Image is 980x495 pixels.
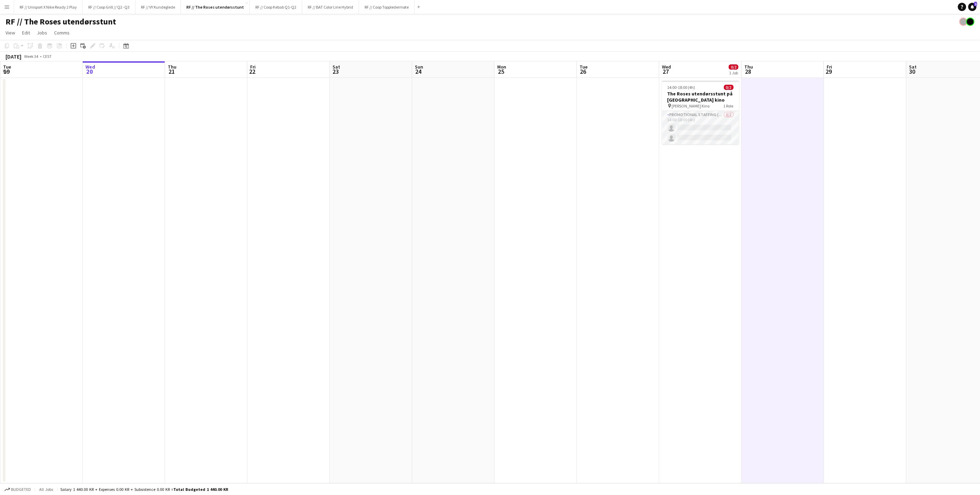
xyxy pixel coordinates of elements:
[827,64,832,70] span: Fri
[22,30,30,36] span: Edit
[38,487,54,492] span: All jobs
[959,18,968,26] app-user-avatar: Hin Shing Cheung
[909,64,917,70] span: Sat
[167,68,176,75] span: 21
[6,30,15,36] span: View
[249,68,256,75] span: 22
[83,0,135,14] button: RF // Coop Grill // Q2 -Q3
[743,68,753,75] span: 28
[729,64,738,70] span: 0/2
[302,0,359,14] button: RF // BAT Color Line Hybrid
[826,68,832,75] span: 29
[168,64,176,70] span: Thu
[2,68,11,75] span: 19
[672,103,710,109] span: [PERSON_NAME] Kino
[11,487,31,492] span: Budgeted
[19,28,33,37] a: Edit
[415,64,423,70] span: Sun
[6,17,116,27] h1: RF // The Roses utendørsstunt
[23,54,40,59] span: Week 34
[966,18,974,26] app-user-avatar: Hin Shing Cheung
[724,103,734,109] span: 1 Role
[6,53,21,60] div: [DATE]
[974,2,977,6] span: 1
[359,0,415,14] button: RF // Coop Toppledermøte
[724,85,734,90] span: 0/2
[968,3,977,11] a: 1
[60,487,228,492] div: Salary 1 440.00 KR + Expenses 0.00 KR + Subsistence 0.00 KR =
[37,30,47,36] span: Jobs
[34,28,50,37] a: Jobs
[3,486,32,493] button: Budgeted
[908,68,917,75] span: 30
[414,68,423,75] span: 24
[662,111,739,144] app-card-role: Promotional Staffing (Brand Ambassadors)0/214:00-18:00 (4h)
[729,70,738,75] div: 1 Job
[662,64,671,70] span: Wed
[333,64,340,70] span: Sat
[84,68,95,75] span: 20
[54,30,70,36] span: Comms
[3,64,11,70] span: Tue
[662,91,739,103] h3: The Roses utendørsstunt på [GEOGRAPHIC_DATA] kino
[3,28,18,37] a: View
[579,68,588,75] span: 26
[497,64,506,70] span: Mon
[250,0,302,14] button: RF // Coop Kebab Q1-Q2
[51,28,72,37] a: Comms
[181,0,250,14] button: RF // The Roses utendørsstunt
[250,64,256,70] span: Fri
[667,85,695,90] span: 14:00-18:00 (4h)
[662,81,739,144] app-job-card: 14:00-18:00 (4h)0/2The Roses utendørsstunt på [GEOGRAPHIC_DATA] kino [PERSON_NAME] Kino1 RoleProm...
[331,68,340,75] span: 23
[661,68,671,75] span: 27
[14,0,83,14] button: RF // Unisport X Nike Ready 2 Play
[496,68,506,75] span: 25
[135,0,181,14] button: RF // VY Kundeglede
[744,64,753,70] span: Thu
[85,64,95,70] span: Wed
[43,54,52,59] div: CEST
[580,64,588,70] span: Tue
[173,487,228,492] span: Total Budgeted 1 440.00 KR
